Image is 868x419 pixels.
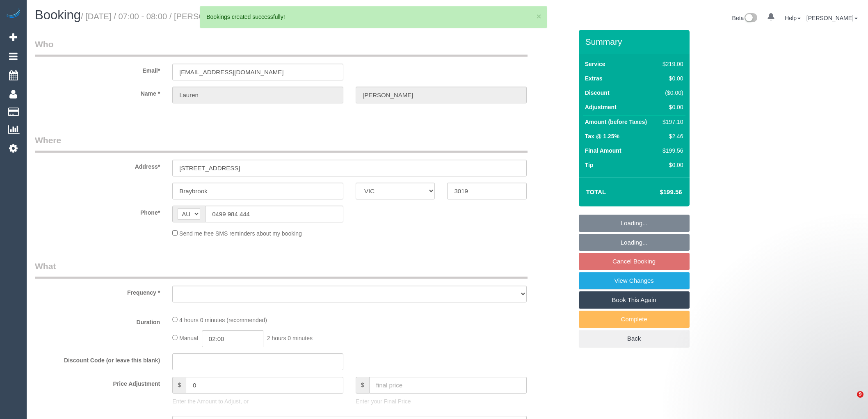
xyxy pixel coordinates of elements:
a: View Changes [579,272,690,289]
label: Phone* [29,206,166,217]
label: Frequency * [29,286,166,297]
legend: Who [35,38,528,57]
legend: What [35,260,528,279]
span: $ [172,377,186,394]
input: Phone* [205,206,343,222]
a: Book This Again [579,291,690,309]
input: Post Code* [447,183,526,199]
span: 9 [857,391,863,398]
div: Bookings created successfully! [206,13,540,21]
input: Email* [172,64,343,80]
label: Final Amount [585,147,621,155]
div: ($0.00) [659,89,683,97]
p: Enter your Final Price [356,397,527,405]
div: $0.00 [659,161,683,169]
span: Manual [179,335,198,341]
label: Name * [29,87,166,98]
span: 2 hours 0 minutes [267,335,313,341]
label: Email* [29,64,166,75]
label: Price Adjustment [29,377,166,388]
label: Adjustment [585,103,617,111]
input: First Name* [172,87,343,103]
div: $199.56 [659,147,683,155]
small: / [DATE] / 07:00 - 08:00 / [PERSON_NAME] [81,12,242,21]
label: Duration [29,315,166,326]
button: × [536,12,541,21]
div: $0.00 [659,103,683,111]
div: $2.46 [659,132,683,140]
span: $ [356,377,369,394]
label: Discount Code (or leave this blank) [29,353,166,364]
div: $197.10 [659,118,683,126]
label: Extras [585,74,603,82]
strong: Total [586,188,606,195]
div: $0.00 [659,74,683,82]
label: Tip [585,161,594,169]
a: Help [785,15,801,21]
a: Beta [732,15,758,21]
a: [PERSON_NAME] [806,15,858,21]
legend: Where [35,134,528,153]
label: Tax @ 1.25% [585,132,619,140]
h4: $199.56 [635,189,682,196]
input: final price [369,377,527,394]
label: Address* [29,160,166,171]
iframe: Intercom live chat [840,391,860,411]
p: Enter the Amount to Adjust, or [172,397,343,405]
img: New interface [744,13,757,24]
span: Booking [35,8,81,22]
a: Back [579,330,690,347]
input: Suburb* [172,183,343,199]
div: $219.00 [659,60,683,68]
input: Last Name* [356,87,527,103]
span: 4 hours 0 minutes (recommended) [179,317,267,323]
span: Send me free SMS reminders about my booking [179,230,302,237]
img: Automaid Logo [5,8,21,20]
h3: Summary [585,37,685,46]
label: Amount (before Taxes) [585,118,647,126]
label: Service [585,60,605,68]
label: Discount [585,89,610,97]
